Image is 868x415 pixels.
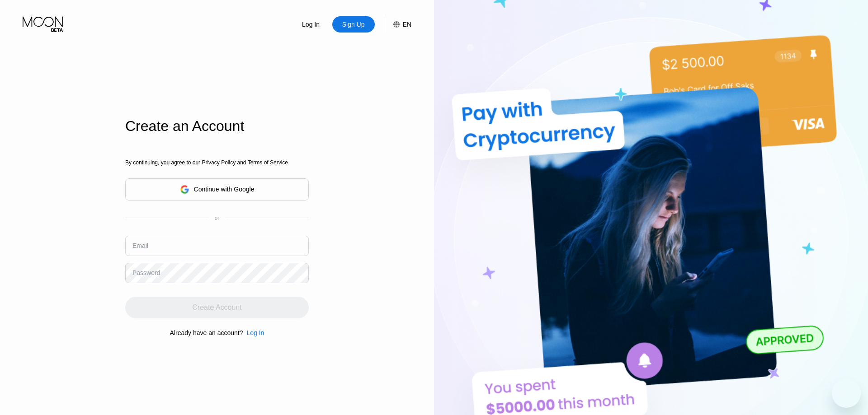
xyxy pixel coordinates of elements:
div: Log In [290,16,332,33]
div: Already have an account? [170,329,243,336]
div: By continuing, you agree to our [125,159,309,166]
div: Sign Up [341,20,366,29]
div: Log In [246,329,264,336]
div: Create an Account [125,118,309,135]
div: EN [384,16,411,33]
span: Privacy Policy [202,159,236,166]
span: Terms of Service [248,159,288,166]
div: Sign Up [332,16,375,33]
div: EN [403,21,411,28]
div: Continue with Google [125,178,309,201]
iframe: Button to launch messaging window [832,379,861,408]
div: or [215,215,220,221]
div: Log In [301,20,321,29]
div: Email [132,242,148,249]
span: and [236,159,248,166]
div: Log In [243,329,264,336]
div: Password [132,269,160,276]
div: Continue with Google [194,186,255,193]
